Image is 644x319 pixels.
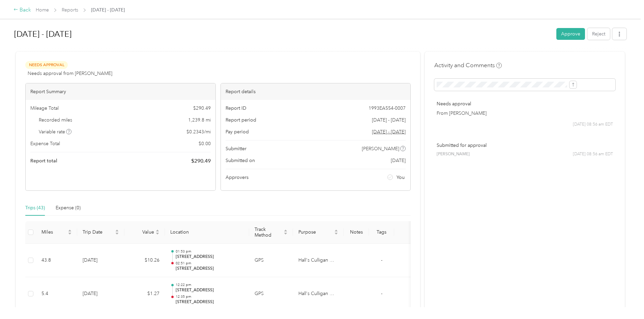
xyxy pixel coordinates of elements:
[284,229,288,233] span: caret-up
[434,61,502,70] h4: Activity and Comments
[249,277,293,311] td: GPS
[381,257,382,263] span: -
[25,61,68,69] span: Needs Approval
[344,221,369,244] th: Notes
[391,157,406,164] span: [DATE]
[293,221,344,244] th: Purpose
[77,221,124,244] th: Trip Date
[14,26,552,42] h1: Sep 1 - 30, 2025
[176,249,244,254] p: 01:53 pm
[284,232,288,236] span: caret-down
[188,116,211,124] span: 1,239.8 mi
[176,254,244,260] p: [STREET_ADDRESS]
[83,229,114,235] span: Trip Date
[25,204,45,212] div: Trips (43)
[62,7,78,13] a: Reports
[249,221,293,244] th: Track Method
[68,232,72,236] span: caret-down
[176,261,244,266] p: 02:51 pm
[226,128,249,135] span: Pay period
[176,283,244,287] p: 12:22 pm
[56,204,81,212] div: Expense (0)
[606,281,644,319] iframe: Everlance-gr Chat Button Frame
[124,277,165,311] td: $1.27
[255,227,282,238] span: Track Method
[226,116,256,124] span: Report period
[36,7,49,13] a: Home
[91,6,125,14] span: [DATE] - [DATE]
[372,128,406,135] span: Go to pay period
[36,277,77,311] td: 5.4
[30,105,59,112] span: Mileage Total
[28,70,112,77] span: Needs approval from [PERSON_NAME]
[437,100,613,107] p: Needs approval
[381,291,382,296] span: -
[199,140,211,147] span: $ 0.00
[115,229,119,233] span: caret-up
[437,110,613,117] p: From [PERSON_NAME]
[556,28,585,40] button: Approve
[39,116,72,124] span: Recorded miles
[334,229,338,233] span: caret-up
[191,157,211,165] span: $ 290.49
[372,116,406,124] span: [DATE] - [DATE]
[226,145,246,152] span: Submitter
[369,105,406,112] span: 1993EA554-0007
[13,6,31,14] div: Back
[221,83,411,100] div: Report details
[39,128,72,135] span: Variable rate
[124,244,165,277] td: $10.26
[249,244,293,277] td: GPS
[36,244,77,277] td: 43.8
[77,277,124,311] td: [DATE]
[298,229,333,235] span: Purpose
[437,142,613,149] p: Submitted for approval
[573,122,613,128] span: [DATE] 08:56 am EDT
[293,277,344,311] td: Hall's Culligan Water
[165,221,249,244] th: Location
[226,157,255,164] span: Submitted on
[30,140,60,147] span: Expense Total
[176,287,244,293] p: [STREET_ADDRESS]
[362,145,399,152] span: [PERSON_NAME]
[176,294,244,299] p: 12:35 pm
[226,105,246,112] span: Report ID
[397,174,405,181] span: You
[130,229,154,235] span: Value
[226,174,248,181] span: Approvers
[176,266,244,272] p: [STREET_ADDRESS]
[193,105,211,112] span: $ 290.49
[155,232,159,236] span: caret-down
[115,232,119,236] span: caret-down
[186,128,211,135] span: $ 0.2343 / mi
[68,229,72,233] span: caret-up
[36,221,77,244] th: Miles
[293,244,344,277] td: Hall's Culligan Water
[26,83,215,100] div: Report Summary
[77,244,124,277] td: [DATE]
[587,28,610,40] button: Reject
[176,299,244,305] p: [STREET_ADDRESS]
[437,151,470,157] span: [PERSON_NAME]
[124,221,165,244] th: Value
[334,232,338,236] span: caret-down
[573,151,613,157] span: [DATE] 08:56 am EDT
[30,157,57,164] span: Report total
[41,229,66,235] span: Miles
[369,221,394,244] th: Tags
[155,229,159,233] span: caret-up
